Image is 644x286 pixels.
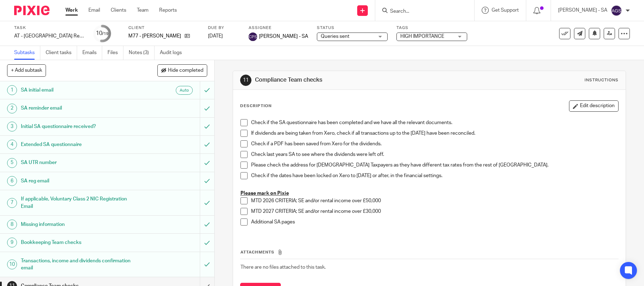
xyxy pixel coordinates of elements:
[321,34,349,39] span: Queries sent
[21,176,135,186] h1: SA reg email
[558,7,607,14] p: [PERSON_NAME] - SA
[21,121,135,132] h1: Initial SA questionnaire received?
[251,162,619,169] p: Please check the address for [DEMOGRAPHIC_DATA] Taxpayers as they have different tax rates from t...
[7,104,17,113] div: 2
[240,250,274,254] span: Attachments
[240,191,289,196] u: Please mark on Pixie
[108,46,123,60] a: Files
[21,139,135,150] h1: Extended SA questionnaire
[102,32,109,36] small: /19
[396,25,467,31] label: Tags
[82,46,102,60] a: Emails
[611,5,622,16] img: svg%3E
[128,33,181,40] p: M77 - [PERSON_NAME]
[7,64,46,76] button: + Add subtask
[46,46,77,60] a: Client tasks
[251,119,619,126] p: Check if the SA questionnaire has been completed and we have all the relevant documents.
[21,219,135,230] h1: Missing information
[317,25,388,31] label: Status
[157,64,207,76] button: Hide completed
[21,256,135,274] h1: Transactions, income and dividends confirmation email
[111,7,126,14] a: Clients
[7,140,17,150] div: 4
[585,77,619,83] div: Instructions
[168,68,203,74] span: Hide completed
[240,103,272,109] p: Description
[21,85,135,95] h1: SA initial email
[129,46,155,60] a: Notes (3)
[492,8,519,13] span: Get Support
[249,33,257,41] img: svg%3E
[7,122,17,132] div: 3
[251,151,619,158] p: Check last years SA to see where the dividends were left off.
[208,34,223,39] span: [DATE]
[251,172,619,179] p: Check if the dates have been locked on Xero to [DATE] or after, in the financial settings.
[7,259,17,269] div: 10
[255,76,444,84] h1: Compliance Team checks
[251,130,619,137] p: If dividends are being taken from Xero, check if all transactions up to the [DATE] have been reco...
[14,33,85,40] div: AT - SA Return - PE 05-04-2025
[249,25,308,31] label: Assignee
[569,100,619,112] button: Edit description
[7,85,17,95] div: 1
[65,7,78,14] a: Work
[208,25,240,31] label: Due by
[14,25,85,31] label: Task
[21,194,135,212] h1: If applicable, Voluntary Class 2 NIC Registration Email
[14,46,40,60] a: Subtasks
[14,6,50,15] img: Pixie
[21,237,135,248] h1: Bookkeeping Team checks
[88,7,100,14] a: Email
[14,33,85,40] div: AT - [GEOGRAPHIC_DATA] Return - PE [DATE]
[159,7,177,14] a: Reports
[7,176,17,186] div: 6
[251,197,619,204] p: MTD 2026 CRITERIA; SE and/or rental income over £50,000
[400,34,444,39] span: HIGH IMPORTANCE
[96,29,109,37] div: 10
[176,86,193,95] div: Auto
[7,198,17,208] div: 7
[137,7,149,14] a: Team
[128,25,199,31] label: Client
[259,33,308,40] span: [PERSON_NAME] - SA
[240,265,326,270] span: There are no files attached to this task.
[7,158,17,168] div: 5
[389,8,453,15] input: Search
[160,46,187,60] a: Audit logs
[240,75,251,86] div: 11
[7,220,17,229] div: 8
[251,218,619,226] p: Additional SA pages
[7,238,17,247] div: 9
[251,208,619,215] p: MTD 2027 CRITERIA; SE and/or rental income over £30,000
[21,103,135,113] h1: SA reminder email
[21,157,135,168] h1: SA UTR number
[251,140,619,147] p: Check if a PDF has been saved from Xero for the dividends.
